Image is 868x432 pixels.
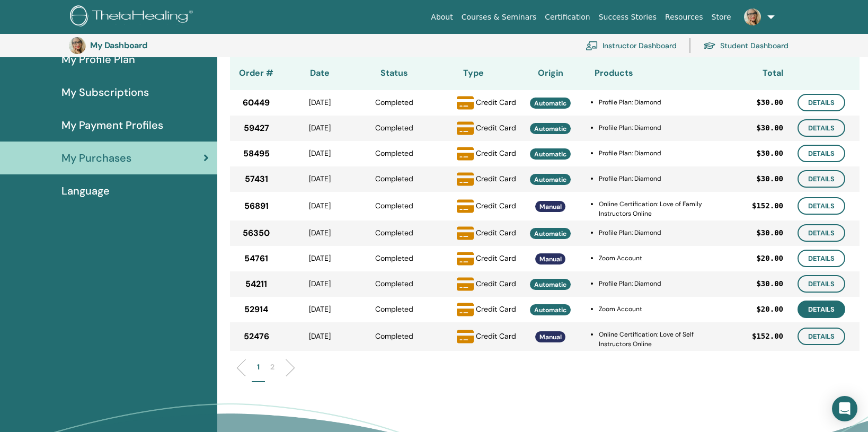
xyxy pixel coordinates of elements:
[586,41,598,50] img: chalkboard-teacher.svg
[761,278,783,289] span: 30.00
[244,200,269,213] span: 56891
[761,304,783,315] span: 20.00
[457,94,474,111] img: credit-card-solid.svg
[661,7,707,27] a: Resources
[744,8,761,25] img: default.jpg
[756,122,760,134] span: $
[427,7,457,27] a: About
[599,279,715,288] li: Profile Plan: Diamond
[761,148,783,159] span: 30.00
[534,280,566,289] span: Automatic
[476,227,516,237] span: Credit Card
[703,41,716,50] img: graduation-cap.svg
[534,99,566,108] span: Automatic
[244,303,268,316] span: 52914
[283,148,357,159] div: [DATE]
[756,97,760,108] span: $
[61,150,131,166] span: My Purchases
[283,278,357,289] div: [DATE]
[798,275,845,293] a: Details
[476,253,516,262] span: Credit Card
[539,202,562,211] span: Manual
[375,148,413,158] span: Completed
[244,252,268,265] span: 54761
[243,96,270,109] span: 60449
[476,200,516,210] span: Credit Card
[375,228,413,237] span: Completed
[756,331,783,342] span: 152.00
[761,227,783,239] span: 30.00
[714,67,783,80] div: Total
[457,250,474,267] img: credit-card-solid.svg
[375,98,413,107] span: Completed
[476,173,516,183] span: Credit Card
[798,250,845,267] a: Details
[357,56,431,90] th: Status
[457,145,474,162] img: credit-card-solid.svg
[457,171,474,188] img: credit-card-solid.svg
[243,147,270,160] span: 58495
[756,253,760,264] span: $
[599,304,715,314] li: Zoom Account
[457,301,474,318] img: credit-card-solid.svg
[534,175,566,184] span: Automatic
[586,34,677,57] a: Instructor Dashboard
[283,253,357,264] div: [DATE]
[756,304,760,315] span: $
[61,117,163,133] span: My Payment Profiles
[476,331,516,340] span: Credit Card
[244,330,269,343] span: 52476
[516,56,585,90] th: Origin
[476,278,516,288] span: Credit Card
[599,199,715,218] li: Online Certification: Love of Family Instructors Online
[761,253,783,264] span: 20.00
[761,122,783,134] span: 30.00
[230,56,283,90] th: Order #
[541,7,594,27] a: Certification
[703,34,789,57] a: Student Dashboard
[798,197,845,215] a: Details
[257,362,260,373] p: 1
[756,173,760,184] span: $
[707,7,736,27] a: Store
[375,201,413,210] span: Completed
[798,119,845,137] a: Details
[375,331,413,341] span: Completed
[375,123,413,133] span: Completed
[457,328,474,345] img: credit-card-solid.svg
[283,331,357,342] div: [DATE]
[283,227,357,239] div: [DATE]
[756,200,783,211] span: 152.00
[243,227,270,240] span: 56350
[599,228,715,237] li: Profile Plan: Diamond
[798,224,845,242] a: Details
[599,123,715,133] li: Profile Plan: Diamond
[283,304,357,315] div: [DATE]
[476,304,516,313] span: Credit Card
[798,328,845,345] a: Details
[476,122,516,132] span: Credit Card
[534,306,566,314] span: Automatic
[599,148,715,158] li: Profile Plan: Diamond
[599,98,715,107] li: Profile Plan: Diamond
[375,304,413,314] span: Completed
[457,198,474,215] img: credit-card-solid.svg
[534,150,566,158] span: Automatic
[585,56,715,90] th: Products
[283,173,357,184] div: [DATE]
[245,173,268,186] span: 57431
[375,253,413,263] span: Completed
[599,253,715,263] li: Zoom Account
[761,173,783,184] span: 30.00
[69,37,86,54] img: default.jpg
[798,301,845,318] a: Details
[457,225,474,242] img: credit-card-solid.svg
[375,279,413,288] span: Completed
[752,200,756,211] span: $
[761,97,783,108] span: 30.00
[798,94,845,111] a: Details
[375,174,413,183] span: Completed
[457,120,474,137] img: credit-card-solid.svg
[457,276,474,293] img: credit-card-solid.svg
[244,122,269,135] span: 59427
